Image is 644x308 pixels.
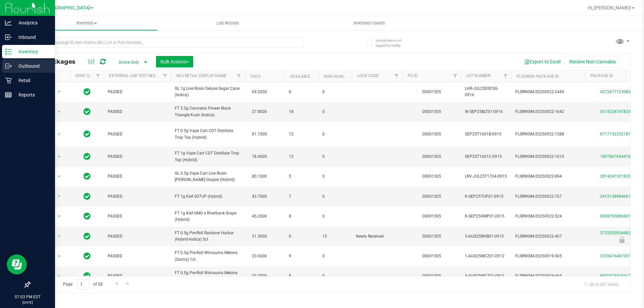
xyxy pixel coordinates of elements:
span: FLSRWGM-20250922-1010 [515,153,581,160]
span: W-SEP25BLT01-0916 [465,109,507,115]
span: 69.2000 [249,87,270,97]
a: 4272677123085064 [600,89,638,94]
a: Non-Available [324,74,354,79]
span: 8 [289,273,314,279]
span: SEP25T1601B-0915 [465,131,507,137]
span: FLSRWGM-20250922-2445 [515,89,581,95]
span: 0 [289,233,314,240]
span: PASSED [108,109,167,115]
a: 5615224747833121 [600,109,638,114]
span: GL 1g Live Rosin Deluxe Sugar Cane (Indica) [175,85,240,98]
span: FLSRWGM-20250922-767 [515,193,581,200]
span: 5 [289,173,314,180]
span: [GEOGRAPHIC_DATA] [44,5,90,11]
span: FLSRWGM-20250922-1642 [515,109,581,115]
span: 0 [322,213,348,220]
span: 81.1000 [249,129,270,139]
p: Analytics [12,19,52,27]
span: Bulk Actions [160,59,189,64]
a: 8717152252181922 [600,132,638,136]
a: 9920374424417288 [600,273,638,278]
span: 18 [289,109,314,115]
a: Sku Retail Display Name [176,73,226,78]
span: In Sync [84,172,91,181]
a: Package ID [590,73,613,78]
span: PASSED [108,253,167,259]
a: Flourish Package ID [517,74,559,79]
span: PASSED [108,213,167,220]
span: 0 [322,173,348,180]
span: PASSED [108,173,167,180]
span: select [55,271,63,281]
span: PASSED [108,233,167,240]
span: FT 1g Kief GMO x Riverbank Grape (Hybrid) [175,210,240,223]
a: 00001505 [422,89,441,94]
span: 22.7000 [249,271,270,281]
span: 8 [289,213,314,220]
a: 00001505 [422,273,441,278]
inline-svg: Outbound [5,63,12,69]
input: Search Package ID, Item Name, SKU, Lot or Part Number... [30,38,304,48]
span: FT 0.5g Vape Cart CDT Distillate Trop Top (Hybrid) [175,128,240,140]
a: PO ID [408,73,418,78]
span: 1 - 20 of 557 items [579,279,624,289]
a: 00001505 [422,194,441,199]
span: 5-AUG25RHB01-0915 [465,233,507,240]
a: Inventory Counts [299,16,440,30]
iframe: Resource center [7,254,27,274]
span: select [55,232,63,241]
span: 23.6000 [249,251,270,261]
a: 00001505 [422,154,441,159]
span: SEP25T1601C-0915 [465,153,507,160]
span: GL 0.5g Vape Cart Live Rosin [PERSON_NAME] Grapes (Hybrid) [175,170,240,183]
span: select [55,107,63,117]
span: In Sync [84,129,91,139]
a: Lot Number [466,73,490,78]
span: In Sync [84,211,91,221]
a: Go to the last page [123,279,133,288]
span: FLSRWGM-20250922-1288 [515,131,581,137]
span: 12 [289,153,314,160]
span: FLSRWGM-20250919-464 [515,273,581,279]
inline-svg: Inventory [5,48,12,55]
a: 2814241921835731 [600,174,638,179]
span: 0 [322,153,348,160]
span: 21.5000 [249,232,270,241]
span: 80.1000 [249,172,270,181]
span: PASSED [108,273,167,279]
span: Lab Results [208,20,248,26]
p: Inventory [12,48,52,56]
a: Lock Code [357,73,379,78]
span: 9 [289,253,314,259]
span: 8 [289,89,314,95]
p: Inbound [12,33,52,41]
a: Filter [450,70,461,82]
span: K-SEP25GMP01-0915 [465,213,507,220]
span: 0 [322,109,348,115]
p: [DATE] [3,300,52,305]
span: FLSRWGM-20250922-894 [515,173,581,180]
a: 00001505 [422,109,441,114]
inline-svg: Reports [5,91,12,98]
span: In Sync [84,107,91,116]
a: 2235476487201954 [600,254,638,258]
span: select [55,87,63,97]
p: Outbound [12,62,52,70]
a: THC% [250,74,261,79]
span: LRV-JUL25T1704-0915 [465,173,507,180]
inline-svg: Retail [5,77,12,84]
a: 00001505 [422,234,441,239]
span: K-SEP257UP01-0915 [465,193,507,200]
span: In Sync [84,251,91,261]
span: 5-AUG25MCZ01-0912 [465,273,507,279]
a: 0058795896901669 [600,214,638,219]
span: 12 [322,233,348,240]
span: FLSRWGM-20250919-565 [515,253,581,259]
span: FLSRWGM-20250922-524 [515,213,581,220]
span: In Sync [84,271,91,281]
a: 00001505 [422,214,441,219]
a: 00001505 [422,174,441,179]
span: In Sync [84,192,91,201]
span: FT 3.5g Cannabis Flower Black Triangle Kush (Indica) [175,105,240,118]
a: 1897867694418379 [600,154,638,159]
